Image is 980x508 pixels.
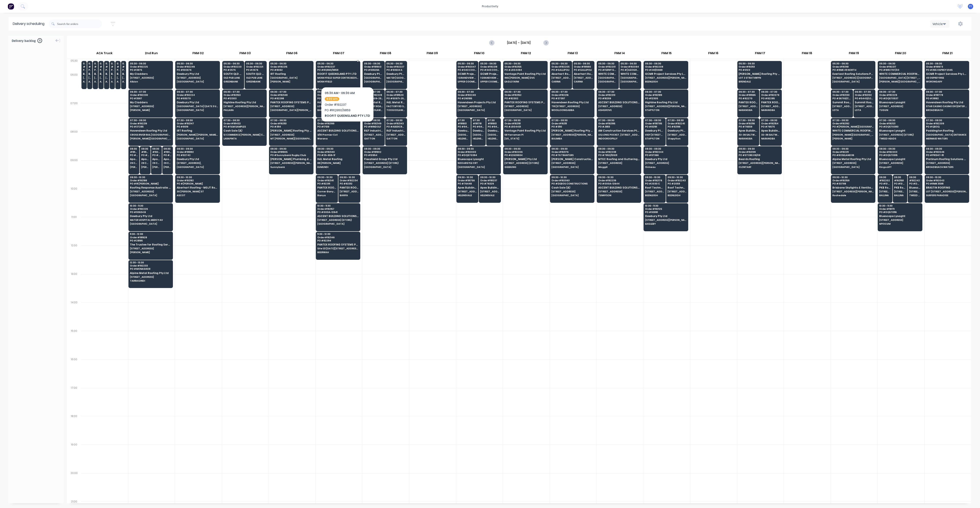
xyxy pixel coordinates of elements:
[598,101,640,104] span: ASCENT BUILDING SOLUTIONS PTY LTD
[761,105,780,108] span: [STREET_ADDRESS] (STORE)
[67,58,81,72] div: 05:30
[551,69,571,71] span: PO # GALLIPOLI
[645,105,686,108] span: [STREET_ADDRESS][PERSON_NAME]
[598,65,617,68] span: Order # 192201
[645,72,686,75] span: GCMR Project Services Pty Ltd
[122,62,125,65] span: 05:30
[739,62,780,65] span: 05:30 - 06:30
[386,105,406,108] span: FACTORY RD SWIMMING POOL
[317,97,359,100] span: PO # 51310-25505HC
[480,77,499,79] span: 1 GRANDVIEW DRV
[621,62,640,65] span: 05:30 - 06:30
[598,94,640,96] span: Order # 192213
[67,101,81,129] div: 07:00
[364,72,383,75] span: Dowbury Pty Ltd
[246,77,265,79] span: OLD PUB LANE
[130,65,171,68] span: Order # 192225
[645,69,686,71] span: PO # 341/12668
[224,65,243,68] span: Order # 192220
[105,65,108,68] span: # 192235
[130,91,171,93] span: 06:30 - 07:30
[270,94,312,96] span: Order # 192148
[94,72,97,75] span: Bluescope Lysaght
[739,69,780,71] span: PO # 0123
[480,80,499,83] span: UPPER COOMERA
[317,105,359,108] span: LOT [STREET_ADDRESS]
[246,65,265,68] span: Order # 192221
[386,69,406,71] span: PO # 93634 A
[551,62,571,65] span: 05:30 - 06:30
[574,65,593,68] span: Order # 191980
[503,50,549,59] div: FNM 12
[177,72,218,75] span: Dowbury Pty Ltd
[737,50,783,59] div: FNM 17
[551,101,593,104] span: Havendeen Roofing Pty Ltd
[879,80,920,83] span: [PERSON_NAME][GEOGRAPHIC_DATA]
[574,72,593,75] span: Aberhart Roofing - MGJT Roofing Pty Ltd
[386,101,406,104] span: H&L Metal Roofing
[105,62,108,65] span: 05:30
[100,80,102,83] span: ARCHERFIELD
[739,91,758,93] span: 06:30 - 07:30
[458,80,477,83] span: UPPER COOMERA
[364,80,383,83] span: [GEOGRAPHIC_DATA]
[122,80,125,83] span: ARCHERFIELD
[111,80,113,83] span: ARCHERFIELD
[830,50,877,59] div: FNM 19
[8,3,14,10] img: Factory
[879,94,920,96] span: Order # 192229
[246,62,265,65] span: 05:30 - 06:30
[458,69,477,71] span: PO # 343 COOMERA 12151
[832,65,874,68] span: Order # 192161
[480,72,499,75] span: GCMR Project Services Pty Ltd
[386,65,406,68] span: Order # 192227
[879,72,920,75] span: WHITE COMMERCIAL ROOFING PTY LTD
[67,72,81,101] div: 06:00
[317,62,359,65] span: 05:30 - 06:30
[551,80,571,83] span: CARINA
[12,38,36,43] span: Delivery backlog
[130,109,171,111] span: [PERSON_NAME]
[317,77,359,79] span: MORAYFIELD SUPER CENTRE BEDSHED LOADING DOCK
[832,77,874,79] span: [STREET_ADDRESS] ([GEOGRAPHIC_DATA])
[130,77,171,79] span: [STREET_ADDRESS]
[83,62,85,65] span: 05:30
[926,72,967,75] span: GCMR Project Services Pty Ltd
[224,97,265,100] span: PO # 12303
[458,109,499,111] span: [GEOGRAPHIC_DATA]
[761,101,780,104] span: PANTEX ROOFING SYSTEMS PTY LTD
[933,22,945,26] div: Vehicle
[504,77,546,79] span: 865 [PERSON_NAME] DVE
[111,69,113,71] span: PO # PQ445763
[88,80,91,83] span: ARCHERFIELD
[317,65,359,68] span: Order # 192237
[88,65,91,68] span: # 191754
[645,77,686,79] span: [STREET_ADDRESS][PERSON_NAME] (WOOLWORTHS LOADING BAY)
[224,91,265,93] span: 06:30 - 07:30
[83,77,85,79] span: [STREET_ADDRESS][PERSON_NAME] (STORE)
[224,109,265,111] span: PALLARA
[504,69,546,71] span: PO # J004484
[480,62,499,65] span: 05:30 - 06:30
[739,77,780,79] span: LOT 2 STRATHWYN
[551,65,571,68] span: Order # 192205
[83,65,85,68] span: # 192081
[855,91,874,93] span: 06:30 - 07:30
[100,77,102,79] span: [STREET_ADDRESS][PERSON_NAME] (STORE)
[879,97,920,100] span: PO # DQ570537
[130,69,171,71] span: PO # 3875
[879,65,920,68] span: Order # 192217
[621,77,640,79] span: [GEOGRAPHIC_DATA] [STREET_ADDRESS][PERSON_NAME] (GATE 3 - UHF 33)
[879,91,920,93] span: 06:30 - 07:30
[270,62,312,65] span: 05:30 - 06:30
[270,65,312,68] span: Order # 192215
[386,91,406,93] span: 06:30 - 07:30
[480,3,500,10] div: productivity
[458,72,477,75] span: GCMR Project Services Pty Ltd
[224,94,265,96] span: Order # 192153
[100,65,102,68] span: # 191994
[222,50,268,59] div: FNM 03
[105,77,108,79] span: [STREET_ADDRESS][PERSON_NAME] (STORE)
[177,80,218,83] span: [GEOGRAPHIC_DATA]
[690,50,736,59] div: FNM 16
